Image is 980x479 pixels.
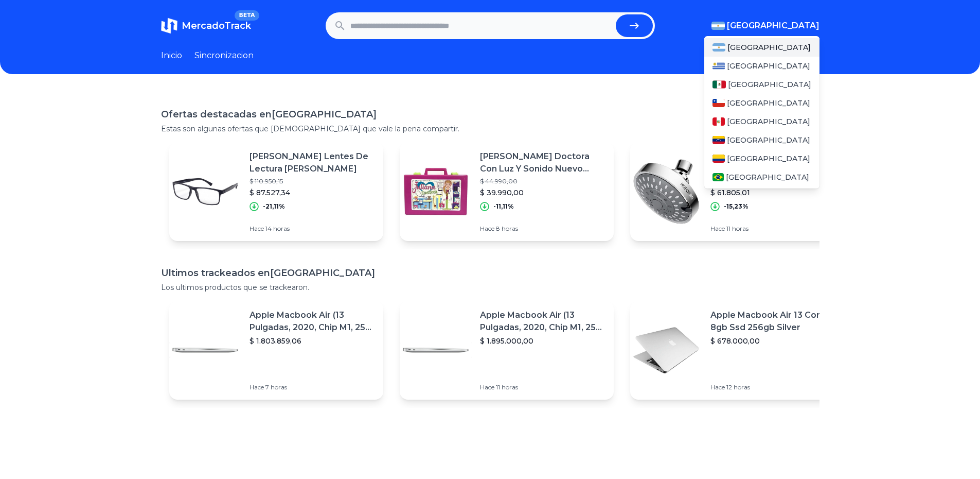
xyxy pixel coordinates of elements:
[630,156,702,228] img: Featured image
[704,112,819,131] a: Peru[GEOGRAPHIC_DATA]
[727,116,810,127] span: [GEOGRAPHIC_DATA]
[704,131,819,149] a: Venezuela[GEOGRAPHIC_DATA]
[250,309,375,334] p: Apple Macbook Air (13 Pulgadas, 2020, Chip M1, 256 Gb De Ssd, 8 Gb De Ram) - Plata
[710,309,836,334] p: Apple Macbook Air 13 Core I5 8gb Ssd 256gb Silver
[727,135,810,145] span: [GEOGRAPHIC_DATA]
[630,314,702,386] img: Featured image
[704,168,819,186] a: Brasil[GEOGRAPHIC_DATA]
[727,20,819,32] span: [GEOGRAPHIC_DATA]
[712,155,725,163] img: Colombia
[480,177,605,185] p: $ 44.990,00
[711,20,819,32] button: [GEOGRAPHIC_DATA]
[250,225,375,233] p: Hace 14 horas
[161,107,819,122] h1: Ofertas destacadas en [GEOGRAPHIC_DATA]
[712,136,725,144] img: Venezuela
[235,10,259,21] span: BETA
[727,61,810,71] span: [GEOGRAPHIC_DATA]
[480,309,605,334] p: Apple Macbook Air (13 Pulgadas, 2020, Chip M1, 256 Gb De Ssd, 8 Gb De Ram) - Plata
[630,301,844,400] a: Featured imageApple Macbook Air 13 Core I5 8gb Ssd 256gb Silver$ 678.000,00Hace 12 horas
[161,124,819,134] p: Estas son algunas ofertas que [DEMOGRAPHIC_DATA] que vale la pena compartir.
[710,187,836,198] p: $ 61.805,01
[263,202,285,211] p: -21,11%
[710,383,836,391] p: Hace 12 horas
[724,202,749,211] p: -15,23%
[704,149,819,168] a: Colombia[GEOGRAPHIC_DATA]
[727,153,810,164] span: [GEOGRAPHIC_DATA]
[704,57,819,75] a: Uruguay[GEOGRAPHIC_DATA]
[480,225,605,233] p: Hace 8 horas
[493,202,514,211] p: -11,11%
[480,336,605,346] p: $ 1.895.000,00
[727,98,810,108] span: [GEOGRAPHIC_DATA]
[250,150,375,175] p: [PERSON_NAME] Lentes De Lectura [PERSON_NAME]
[712,99,725,107] img: Chile
[250,336,375,346] p: $ 1.803.859,06
[169,301,383,400] a: Featured imageApple Macbook Air (13 Pulgadas, 2020, Chip M1, 256 Gb De Ssd, 8 Gb De Ram) - Plata$...
[400,314,472,386] img: Featured image
[710,336,836,346] p: $ 678.000,00
[704,38,819,57] a: Argentina[GEOGRAPHIC_DATA]
[169,314,241,386] img: Featured image
[704,75,819,94] a: Mexico[GEOGRAPHIC_DATA]
[711,22,725,30] img: Argentina
[480,187,605,198] p: $ 39.990,00
[169,156,241,228] img: Featured image
[161,18,177,34] img: MercadoTrack
[161,18,251,34] a: MercadoTrackBETA
[726,172,809,182] span: [GEOGRAPHIC_DATA]
[712,80,726,89] img: Mexico
[712,62,725,70] img: Uruguay
[712,43,726,52] img: Argentina
[704,94,819,112] a: Chile[GEOGRAPHIC_DATA]
[727,42,811,53] span: [GEOGRAPHIC_DATA]
[400,142,614,241] a: Featured image[PERSON_NAME] Doctora Con Luz Y Sonido Nuevo Diseño Sur Ryj$ 44.990,00$ 39.990,00-1...
[480,150,605,175] p: [PERSON_NAME] Doctora Con Luz Y Sonido Nuevo Diseño Sur Ryj
[161,266,819,280] h1: Ultimos trackeados en [GEOGRAPHIC_DATA]
[728,79,811,90] span: [GEOGRAPHIC_DATA]
[161,282,819,293] p: Los ultimos productos que se trackearon.
[712,173,724,181] img: Brasil
[480,383,605,391] p: Hace 11 horas
[182,20,251,31] span: MercadoTrack
[169,142,383,241] a: Featured image[PERSON_NAME] Lentes De Lectura [PERSON_NAME]$ 110.950,15$ 87.527,34-21,11%Hace 14 ...
[400,156,472,228] img: Featured image
[250,383,375,391] p: Hace 7 horas
[710,225,836,233] p: Hace 11 horas
[630,142,844,241] a: Featured imageCabezal De Ducha Hopopro, De 10.4 Cm, 5 Modos, Cromado$ 72.912,71$ 61.805,01-15,23%...
[194,49,254,62] a: Sincronizacion
[161,49,182,62] a: Inicio
[250,177,375,185] p: $ 110.950,15
[712,117,725,126] img: Peru
[400,301,614,400] a: Featured imageApple Macbook Air (13 Pulgadas, 2020, Chip M1, 256 Gb De Ssd, 8 Gb De Ram) - Plata$...
[250,187,375,198] p: $ 87.527,34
